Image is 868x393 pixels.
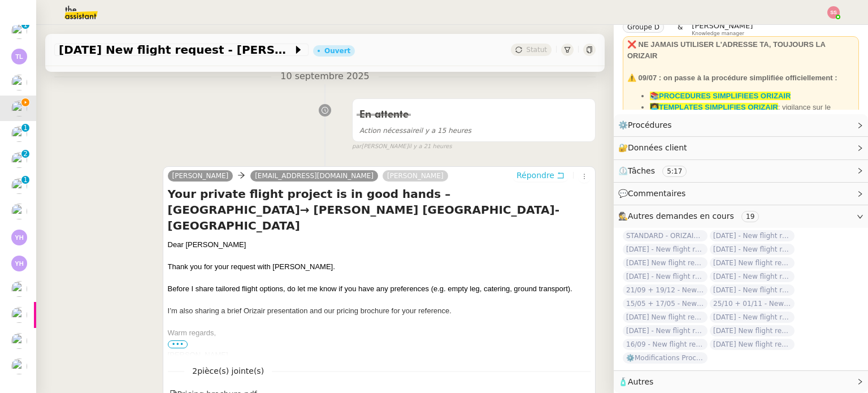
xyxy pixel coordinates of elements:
span: il y a 15 heures [359,127,471,135]
span: Tâches [628,166,655,175]
span: par [352,142,362,152]
span: 🔐 [618,141,692,154]
span: [EMAIL_ADDRESS][DOMAIN_NAME] [255,172,374,180]
span: 🧴 [618,377,653,386]
span: [DATE] New flight request - [PERSON_NAME] [710,257,795,269]
div: ⚙️Procédures [614,114,868,136]
span: ⚙️ [618,119,677,132]
span: [PERSON_NAME] [168,351,228,359]
li: : vigilance sur le dashboard utiliser uniquement les templates avec ✈️Orizair pour éviter les con... [650,102,854,135]
span: Commentaires [628,189,685,198]
span: [DATE] New flight request - [PERSON_NAME] [623,312,708,323]
span: 21/09 + 19/12 - New flight request - [PERSON_NAME] [623,284,708,296]
span: Warm regards, [168,329,216,337]
strong: ❌ NE JAMAIS UTILISER L'ADRESSE TA, TOUJOURS LA ORIZAIR [627,40,825,60]
span: [PERSON_NAME] [692,21,753,30]
span: I’m also sharing a brief Orizair presentation and our pricing brochure for your reference. [168,306,452,315]
span: 10 septembre 2025 [271,69,379,84]
span: [DATE] New flight request - [PERSON_NAME] [59,44,293,55]
span: Répondre [517,170,554,181]
img: users%2FW4OQjB9BRtYK2an7yusO0WsYLsD3%2Favatar%2F28027066-518b-424c-8476-65f2e549ac29 [11,359,27,374]
img: users%2FSoHiyPZ6lTh48rkksBJmVXB4Fxh1%2Favatar%2F784cdfc3-6442-45b8-8ed3-42f1cc9271a4 [11,23,27,39]
nz-badge-sup: 1 [21,124,29,132]
img: svg [11,230,27,245]
span: ••• [168,340,188,348]
img: users%2FC9SBsJ0duuaSgpQFj5LgoEX8n0o2%2Favatar%2Fec9d51b8-9413-4189-adfb-7be4d8c96a3c [11,126,27,142]
img: users%2FC9SBsJ0duuaSgpQFj5LgoEX8n0o2%2Favatar%2Fec9d51b8-9413-4189-adfb-7be4d8c96a3c [11,204,27,219]
span: [DATE] - New flight request - [GEOGRAPHIC_DATA][PERSON_NAME] [710,271,795,282]
span: [DATE] New flight request - [PERSON_NAME] [710,325,795,336]
app-user-label: Knowledge manager [692,21,753,36]
a: [PERSON_NAME] [383,171,448,181]
small: [PERSON_NAME] [352,142,452,152]
img: users%2FW4OQjB9BRtYK2an7yusO0WsYLsD3%2Favatar%2F28027066-518b-424c-8476-65f2e549ac29 [11,178,27,194]
div: 🕵️Autres demandes en cours 19 [614,205,868,227]
span: STANDARD - ORIZAIR - septembre 2025 [623,230,708,241]
span: ⏲️ [618,166,696,175]
nz-badge-sup: 2 [21,150,29,158]
span: pièce(s) jointe(s) [197,366,264,375]
span: En attente [359,110,409,120]
div: ⏲️Tâches 5:17 [614,160,868,182]
span: 🕵️ [618,211,763,221]
span: 16/09 - New flight request - [PERSON_NAME] [623,339,708,350]
img: users%2FW4OQjB9BRtYK2an7yusO0WsYLsD3%2Favatar%2F28027066-518b-424c-8476-65f2e549ac29 [11,75,27,90]
span: Autres [628,377,653,386]
span: 25/10 + 01/11 - New flight request - [PERSON_NAME] [710,298,795,309]
nz-badge-sup: 1 [21,176,29,184]
img: users%2FCk7ZD5ubFNWivK6gJdIkoi2SB5d2%2Favatar%2F3f84dbb7-4157-4842-a987-fca65a8b7a9a [11,152,27,168]
nz-badge-sup: 1 [21,21,29,29]
img: users%2FXPWOVq8PDVf5nBVhDcXguS2COHE3%2Favatar%2F3f89dc26-16aa-490f-9632-b2fdcfc735a1 [11,307,27,323]
span: 2 [184,365,272,378]
span: Statut [526,46,547,54]
p: 1 [23,124,28,134]
span: Autres demandes en cours [628,211,734,221]
p: 2 [23,150,28,160]
span: & [678,21,683,36]
a: 📚PROCEDURES SIMPLIFIEES ORIZAIR [650,92,791,100]
img: svg [827,6,840,19]
span: [DATE] - New flight request - [PERSON_NAME] [710,230,795,241]
span: Données client [628,143,687,152]
div: Dear [PERSON_NAME] [168,239,591,251]
span: 💬 [618,189,691,198]
h4: Your private flight project is in good hands – [GEOGRAPHIC_DATA]→ [PERSON_NAME] [GEOGRAPHIC_DATA]... [168,186,591,234]
img: users%2FC9SBsJ0duuaSgpQFj5LgoEX8n0o2%2Favatar%2Fec9d51b8-9413-4189-adfb-7be4d8c96a3c [11,101,27,116]
div: 🔐Données client [614,137,868,159]
img: users%2FW4OQjB9BRtYK2an7yusO0WsYLsD3%2Favatar%2F28027066-518b-424c-8476-65f2e549ac29 [11,281,27,297]
nz-tag: 5:17 [662,166,687,177]
span: [DATE] - New flight request - [PERSON_NAME] [710,244,795,255]
span: [DATE] New flight request - [PERSON_NAME] [623,257,708,269]
span: Thank you for your request with [PERSON_NAME]. [168,262,335,271]
img: users%2FW4OQjB9BRtYK2an7yusO0WsYLsD3%2Favatar%2F28027066-518b-424c-8476-65f2e549ac29 [11,333,27,349]
div: 🧴Autres [614,371,868,393]
span: [DATE] - New flight request - [PERSON_NAME] [710,284,795,296]
div: Ouvert [324,47,350,54]
span: il y a 21 heures [409,142,452,152]
span: [DATE] - New flight request - [PERSON_NAME] [623,271,708,282]
a: [PERSON_NAME] [168,171,233,181]
nz-tag: Groupe D [623,21,664,33]
button: Répondre [513,169,568,182]
a: 👩‍💻TEMPLATES SIMPLIFIES ORIZAIR [650,103,778,111]
div: 💬Commentaires [614,183,868,205]
nz-tag: 19 [741,211,759,222]
span: [DATE] - New flight request - [PERSON_NAME] [623,244,708,255]
img: svg [11,49,27,64]
img: svg [11,256,27,271]
span: [DATE] - New flight request - [PERSON_NAME] [623,325,708,336]
strong: ⚠️ 09/07 : on passe à la procédure simplifiée officiellement : [627,74,837,82]
span: Action nécessaire [359,127,419,135]
span: Knowledge manager [692,31,744,37]
span: [DATE] - New flight request - [PERSON_NAME] [710,312,795,323]
span: 15/05 + 17/05 - New flight request - [PERSON_NAME] [623,298,708,309]
p: 1 [23,21,28,31]
span: Before I share tailored flight options, do let me know if you have any preferences (e.g. empty le... [168,284,572,293]
span: ⚙️Modifications Procédure 3/5 ENVOI DEVIS [623,352,708,364]
span: [DATE] New flight request - [PERSON_NAME] [710,339,795,350]
span: Procédures [628,120,672,129]
p: 1 [23,176,28,186]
